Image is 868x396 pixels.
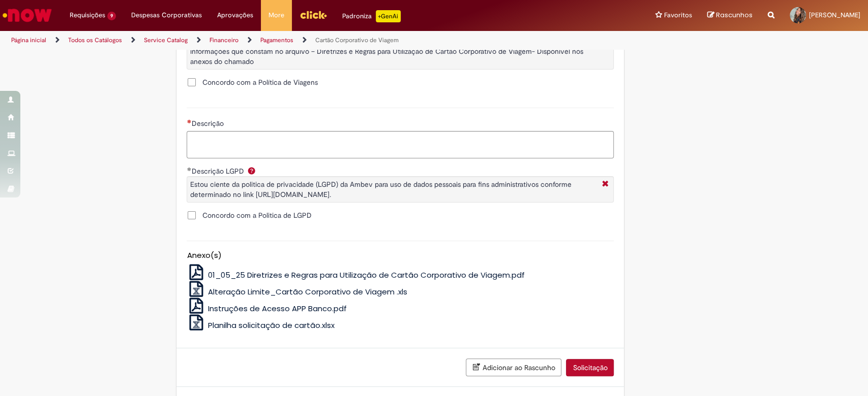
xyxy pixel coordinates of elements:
[187,119,191,123] span: Necessários
[190,180,571,199] span: Estou ciente da politica de privacidade (LGPD) da Ambev para uso de dados pessoais para fins admi...
[707,11,753,20] a: Rascunhos
[246,167,258,175] span: Ajuda para Descrição LGPD
[187,320,335,331] a: Planilha solicitação de cartão.xlsx
[202,77,317,87] span: Concordo com a Política de Viagens
[70,10,105,20] span: Requisições
[809,11,860,19] span: [PERSON_NAME]
[190,37,583,66] span: A leitura e conhecimento sobre a Política de Viagens é obrigatória para todos os Portadores. Eu e...
[107,12,116,20] span: 9
[208,270,525,280] span: 01_05_25 Diretrizes e Regras para Utilização de Cartão Corporativo de Viagem.pdf
[217,10,253,20] span: Aprovações
[202,210,311,220] span: Concordo com a Politica de LGPD
[8,31,571,50] ul: Trilhas de página
[187,131,614,158] textarea: Descrição
[566,359,614,376] button: Solicitação
[466,358,561,376] button: Adicionar ao Rascunho
[208,303,347,314] span: Instruções de Acesso APP Banco.pdf
[260,36,293,44] a: Pagamentos
[68,36,122,44] a: Todos os Catálogos
[191,119,225,128] span: Descrição
[1,5,53,25] img: ServiceNow
[664,10,692,20] span: Favoritos
[209,36,238,44] a: Financeiro
[300,7,327,22] img: click_logo_yellow_360x200.png
[131,10,202,20] span: Despesas Corporativas
[716,10,753,20] span: Rascunhos
[144,36,188,44] a: Service Catalog
[315,36,399,44] a: Cartão Corporativo de Viagem
[342,10,401,22] div: Padroniza
[208,320,335,331] span: Planilha solicitação de cartão.xlsx
[187,167,191,171] span: Obrigatório Preenchido
[187,251,614,260] h5: Anexo(s)
[187,286,407,297] a: Alteração Limite_Cartão Corporativo de Viagem .xls
[191,167,246,176] span: Descrição LGPD
[376,10,401,22] p: +GenAi
[208,286,407,297] span: Alteração Limite_Cartão Corporativo de Viagem .xls
[11,36,46,44] a: Página inicial
[268,10,284,20] span: More
[187,303,347,314] a: Instruções de Acesso APP Banco.pdf
[599,179,611,190] i: Fechar Mais Informações Por question_descricao_lgpd
[187,270,525,280] a: 01_05_25 Diretrizes e Regras para Utilização de Cartão Corporativo de Viagem.pdf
